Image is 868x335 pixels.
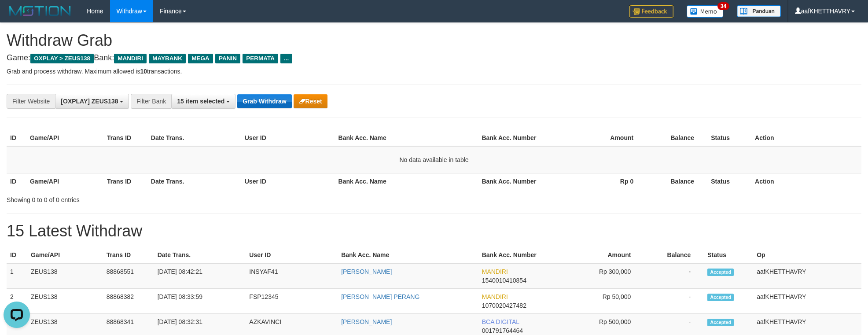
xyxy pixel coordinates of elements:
span: Copy 1070020427482 to clipboard [482,302,526,309]
td: 88868382 [103,289,154,314]
strong: 10 [140,68,147,75]
span: Copy 1540010410854 to clipboard [482,277,526,284]
td: 1 [7,263,27,289]
th: Balance [644,247,704,263]
span: MANDIRI [482,268,508,275]
th: Game/API [27,247,103,263]
th: Game/API [26,173,103,189]
span: [OXPLAY] ZEUS138 [61,98,118,105]
a: [PERSON_NAME] PERANG [341,293,419,300]
span: MEGA [188,54,213,63]
button: Grab Withdraw [237,94,291,108]
h1: Withdraw Grab [7,32,861,49]
th: Action [751,173,861,189]
th: Bank Acc. Name [335,173,478,189]
th: Action [751,130,861,146]
div: Showing 0 to 0 of 0 entries [7,192,355,204]
div: Filter Website [7,94,55,109]
span: PANIN [215,54,240,63]
th: Date Trans. [147,130,241,146]
td: No data available in table [7,146,861,173]
span: OXPLAY > ZEUS138 [30,54,94,63]
td: [DATE] 08:33:59 [154,289,246,314]
span: Copy 001791764464 to clipboard [482,327,523,334]
img: Button%20Memo.svg [687,5,724,18]
span: Accepted [707,269,734,276]
th: ID [7,173,26,189]
th: Date Trans. [147,173,241,189]
div: Filter Bank [131,94,171,109]
p: Grab and process withdraw. Maximum allowed is transactions. [7,67,861,76]
img: Feedback.jpg [629,5,673,18]
th: Balance [647,130,707,146]
a: [PERSON_NAME] [341,318,392,325]
th: User ID [241,130,335,146]
a: [PERSON_NAME] [341,268,392,275]
th: Amount [555,247,644,263]
button: [OXPLAY] ZEUS138 [55,94,129,109]
th: User ID [246,247,338,263]
th: Bank Acc. Name [338,247,478,263]
span: Accepted [707,319,734,326]
span: PERMATA [243,54,278,63]
th: ID [7,247,27,263]
th: Status [707,130,751,146]
th: Status [707,173,751,189]
td: - [644,289,704,314]
th: Game/API [26,130,103,146]
th: Op [753,247,861,263]
th: Trans ID [103,130,147,146]
button: Reset [294,94,327,108]
td: Rp 50,000 [555,289,644,314]
td: INSYAF41 [246,263,338,289]
th: Rp 0 [555,173,647,189]
td: FSP12345 [246,289,338,314]
td: 88868551 [103,263,154,289]
th: Bank Acc. Number [478,173,555,189]
span: ... [280,54,292,63]
th: Bank Acc. Number [478,247,555,263]
img: panduan.png [737,5,781,17]
span: MANDIRI [482,293,508,300]
th: Status [704,247,753,263]
span: 15 item selected [177,98,224,105]
td: Rp 300,000 [555,263,644,289]
th: Date Trans. [154,247,246,263]
th: Trans ID [103,173,147,189]
span: MANDIRI [114,54,147,63]
th: Amount [555,130,647,146]
span: BCA DIGITAL [482,318,519,325]
td: - [644,263,704,289]
th: Bank Acc. Name [335,130,478,146]
td: [DATE] 08:42:21 [154,263,246,289]
button: Open LiveChat chat widget [4,4,30,30]
span: MAYBANK [149,54,186,63]
th: Balance [647,173,707,189]
th: ID [7,130,26,146]
th: User ID [241,173,335,189]
th: Trans ID [103,247,154,263]
th: Bank Acc. Number [478,130,555,146]
img: MOTION_logo.png [7,4,74,18]
td: aafKHETTHAVRY [753,289,861,314]
span: 34 [717,2,729,10]
td: aafKHETTHAVRY [753,263,861,289]
button: 15 item selected [171,94,235,109]
h1: 15 Latest Withdraw [7,222,861,240]
td: ZEUS138 [27,263,103,289]
span: Accepted [707,294,734,301]
td: ZEUS138 [27,289,103,314]
h4: Game: Bank: [7,54,861,63]
td: 2 [7,289,27,314]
